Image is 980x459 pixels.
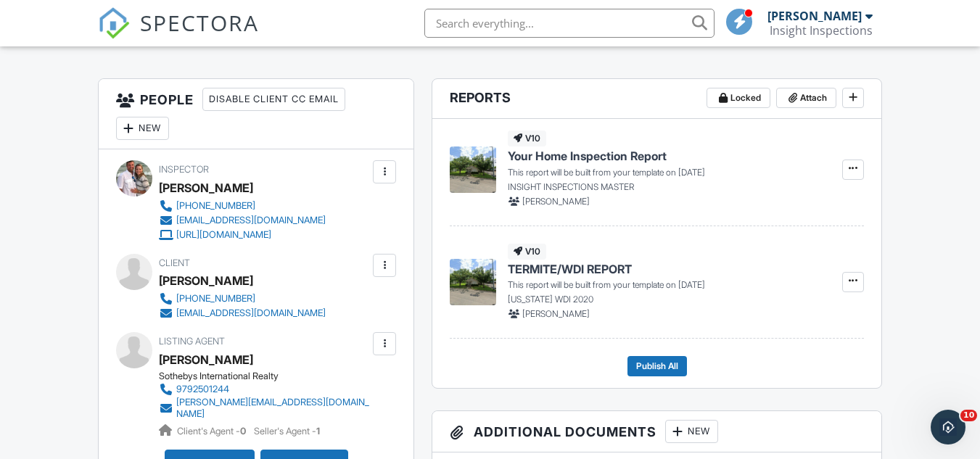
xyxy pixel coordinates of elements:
strong: 0 [240,426,246,437]
span: Listing Agent [159,336,225,347]
a: [PHONE_NUMBER] [159,199,326,213]
div: [URL][DOMAIN_NAME] [176,229,271,241]
div: New [116,117,169,140]
div: Disable Client CC Email [202,88,345,111]
div: [PHONE_NUMBER] [176,293,255,305]
a: 9792501244 [159,382,369,397]
a: [PERSON_NAME][EMAIL_ADDRESS][DOMAIN_NAME] [159,397,369,420]
span: Client's Agent - [177,426,248,437]
div: [PERSON_NAME] [159,177,253,199]
a: [PHONE_NUMBER] [159,291,326,306]
div: [EMAIL_ADDRESS][DOMAIN_NAME] [176,307,326,319]
a: [EMAIL_ADDRESS][DOMAIN_NAME] [159,306,326,321]
div: [PERSON_NAME][EMAIL_ADDRESS][DOMAIN_NAME] [176,397,369,420]
span: Inspector [159,164,209,175]
a: [URL][DOMAIN_NAME] [159,228,326,242]
span: Seller's Agent - [254,426,320,437]
a: [PERSON_NAME] [159,349,253,371]
div: Insight Inspections [770,23,873,38]
div: [PERSON_NAME] [767,9,862,23]
a: SPECTORA [98,20,259,50]
strong: 1 [316,426,320,437]
span: 10 [960,410,977,421]
div: 9792501244 [176,384,229,395]
h3: People [99,79,413,149]
h3: Additional Documents [432,411,881,452]
iframe: Intercom live chat [931,410,965,444]
div: [PHONE_NUMBER] [176,200,255,212]
div: [PERSON_NAME] [159,270,253,291]
span: SPECTORA [140,7,259,38]
span: Client [159,257,190,268]
img: The Best Home Inspection Software - Spectora [98,7,130,39]
a: [EMAIL_ADDRESS][DOMAIN_NAME] [159,213,326,228]
input: Search everything... [424,9,715,38]
div: Sothebys International Realty [159,371,381,382]
div: New [665,420,718,443]
div: [EMAIL_ADDRESS][DOMAIN_NAME] [176,215,326,226]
